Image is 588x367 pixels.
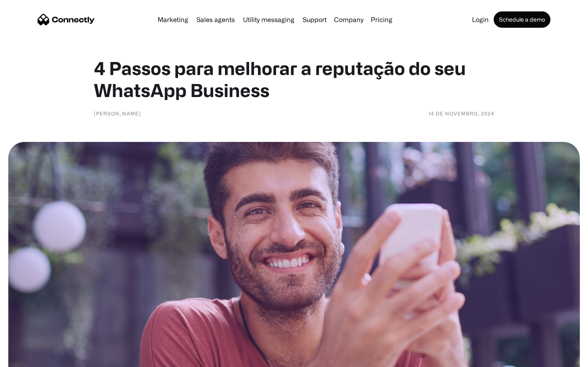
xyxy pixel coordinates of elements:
[38,13,95,26] a: home
[334,14,363,25] div: Company
[299,16,330,23] a: Support
[428,109,494,117] div: 14 de novembro, 2024
[193,16,238,23] a: Sales agents
[367,16,396,23] a: Pricing
[494,11,550,28] a: Schedule a demo
[16,353,49,364] ul: Language list
[469,16,492,23] a: Login
[154,16,192,23] a: Marketing
[240,16,298,23] a: Utility messaging
[8,353,49,364] aside: Language selected: English
[332,14,366,25] div: Company
[94,109,141,117] div: [PERSON_NAME]
[94,57,494,101] h1: 4 Passos para melhorar a reputação do seu WhatsApp Business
